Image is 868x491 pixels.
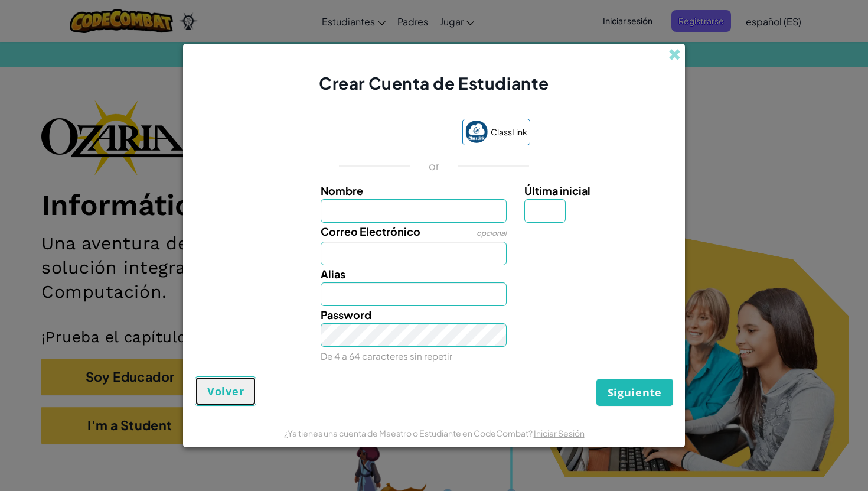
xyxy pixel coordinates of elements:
[319,73,549,93] span: Crear Cuenta de Estudiante
[207,384,244,398] span: Volver
[491,123,527,141] span: ClassLink
[465,121,488,143] img: classlink-logo-small.png
[534,428,585,438] a: Iniciar Sesión
[477,229,507,238] span: opcional
[321,225,420,238] span: Correo Electrónico
[321,350,452,362] small: De 4 a 64 caracteres sin repetir
[284,428,534,438] span: ¿Ya tienes una cuenta de Maestro o Estudiante en CodeCombat?
[321,308,371,321] span: Password
[608,385,662,399] span: Siguiente
[321,267,345,281] span: Alias
[429,159,440,173] p: or
[332,120,456,146] iframe: Botón de Acceder con Google
[195,376,256,406] button: Volver
[321,184,363,197] span: Nombre
[524,184,590,197] span: Última inicial
[596,379,673,406] button: Siguiente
